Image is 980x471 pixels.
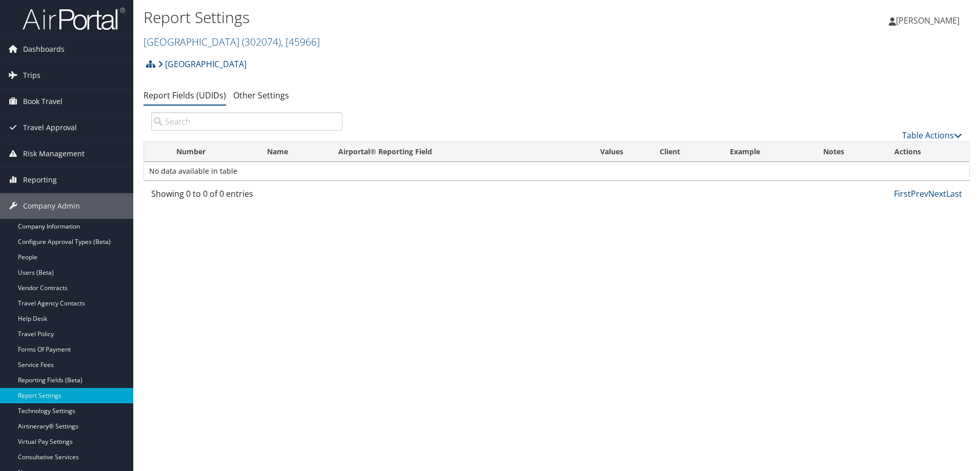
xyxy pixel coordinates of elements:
[151,112,342,131] input: Search
[23,89,63,114] span: Book Travel
[896,15,959,26] span: [PERSON_NAME]
[23,7,125,31] img: airportal-logo.png
[167,142,258,162] th: Number
[814,142,885,162] th: Notes
[902,130,962,141] a: Table Actions
[23,193,80,219] span: Company Admin
[894,188,911,199] a: First
[144,162,969,180] td: No data available in table
[158,54,247,74] a: [GEOGRAPHIC_DATA]
[928,188,946,199] a: Next
[242,35,281,49] span: ( 302074 )
[233,90,289,101] a: Other Settings
[23,36,65,62] span: Dashboards
[144,90,226,101] a: Report Fields (UDIDs)
[23,115,77,140] span: Travel Approval
[144,7,695,28] h1: Report Settings
[721,142,813,162] th: Example
[144,142,167,162] th: : activate to sort column descending
[23,167,57,193] span: Reporting
[144,35,320,49] a: [GEOGRAPHIC_DATA]
[946,188,962,199] a: Last
[911,188,928,199] a: Prev
[885,142,969,162] th: Actions
[889,5,970,36] a: [PERSON_NAME]
[151,188,342,205] div: Showing 0 to 0 of 0 entries
[258,142,329,162] th: Name
[23,141,85,167] span: Risk Management
[650,142,721,162] th: Client
[23,63,40,88] span: Trips
[573,142,650,162] th: Values
[281,35,320,49] span: , [ 45966 ]
[329,142,573,162] th: Airportal&reg; Reporting Field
